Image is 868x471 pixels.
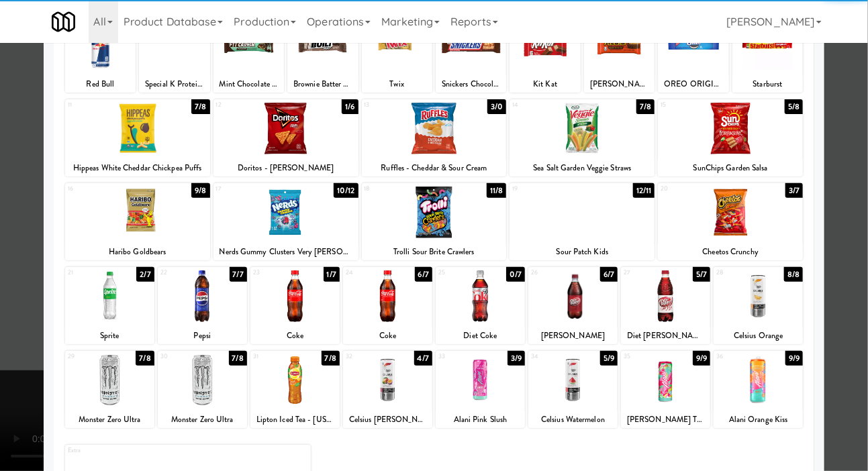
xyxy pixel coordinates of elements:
div: Red Bull [65,76,136,93]
div: 13 [365,99,434,111]
div: Alani Orange Kiss [716,411,801,428]
div: 912/13OREO ORIGINAL COOKIES 2.4 OZ [658,15,728,93]
div: 147/8Sea Salt Garden Veggie Straws [510,99,655,176]
div: Hippeas White Cheddar Chickpea Puffs [65,160,210,176]
div: 35 [624,351,666,362]
div: Monster Zero Ultra [67,411,152,428]
div: 246/7Coke [343,267,432,344]
div: Extra [68,445,188,456]
div: Monster Zero Ultra [65,411,154,428]
div: Lipton Iced Tea - [US_STATE][PERSON_NAME] [252,411,338,428]
div: Sprite [65,327,154,344]
div: Haribo Goldbears [67,244,208,260]
div: 1912/11Sour Patch Kids [510,183,655,260]
div: 7/8 [636,99,655,114]
div: [PERSON_NAME] Twist [623,411,708,428]
div: Kit Kat [510,76,580,93]
div: [PERSON_NAME] Peanut Butter Cups [586,76,653,93]
div: Celsius Watermelon [528,411,618,428]
div: Monster Zero Ultra [160,411,245,428]
div: 8/8 [784,267,803,282]
div: 250/7Diet Coke [436,267,525,344]
div: 2/7 [136,267,154,282]
div: 12/11 [633,183,655,198]
div: 12 [216,99,286,111]
div: 16 [68,183,138,195]
div: 10/12 [334,183,358,198]
div: 359/9[PERSON_NAME] Twist [621,351,710,428]
div: [PERSON_NAME] [530,327,616,344]
div: Twix [364,76,430,93]
div: Sea Salt Garden Veggie Straws [510,160,655,176]
div: 121/6Doritos - [PERSON_NAME] [213,99,358,176]
div: Kit Kat [512,76,578,93]
div: 19 [512,183,582,195]
div: Special K Protein Bars - Strawberry [141,76,207,93]
div: 369/9Alani Orange Kiss [714,351,803,428]
div: Twix [362,76,432,93]
div: Celsius [PERSON_NAME] [343,411,432,428]
div: Celsius Orange [714,327,803,344]
div: Lipton Iced Tea - [US_STATE][PERSON_NAME] [250,411,340,428]
img: Micromart [52,10,75,34]
div: OREO ORIGINAL COOKIES 2.4 OZ [660,76,726,93]
div: Ruffles - Cheddar & Sour Cream [364,160,505,176]
div: 7/8 [191,99,209,114]
div: 155/8SunChips Garden Salsa [658,99,803,176]
div: 29 [68,351,110,362]
div: 1710/12Nerds Gummy Clusters Very [PERSON_NAME] [213,183,358,260]
div: 20 [661,183,730,195]
div: OREO ORIGINAL COOKIES 2.4 OZ [658,76,728,93]
div: 1811/8Trolli Sour Brite Crawlers [362,183,507,260]
div: Diet Coke [438,327,523,344]
div: Nerds Gummy Clusters Very [PERSON_NAME] [213,244,358,260]
div: Starburst [732,76,803,93]
div: 3/7 [785,183,803,198]
div: 31 [253,351,295,362]
div: Diet [PERSON_NAME] [621,327,710,344]
div: 0/7 [506,267,525,282]
div: Sour Patch Kids [512,244,653,260]
div: 9/8 [191,183,209,198]
div: Brownie Batter Protein Bar, Built Puff [287,76,358,93]
div: 21 [68,267,110,278]
div: Ruffles - Cheddar & Sour Cream [362,160,507,176]
div: 15 [661,99,730,111]
div: Nerds Gummy Clusters Very [PERSON_NAME] [215,244,356,260]
div: 17 [216,183,286,195]
div: 7/8 [322,351,340,366]
div: 212/7Sprite [65,267,154,344]
div: 215/15Special K Protein Bars - Strawberry [139,15,209,93]
div: Haribo Goldbears [65,244,210,260]
div: 33 [438,351,481,362]
div: 231/7Coke [250,267,340,344]
div: Cheetos Crunchy [658,244,803,260]
div: 1013/15Starburst [732,15,803,93]
div: Coke [343,327,432,344]
div: 227/7Pepsi [158,267,247,344]
div: Alani Pink Slush [438,411,523,428]
div: 317/8Lipton Iced Tea - [US_STATE][PERSON_NAME] [250,351,340,428]
div: 6/7 [600,267,618,282]
div: Trolli Sour Brite Crawlers [364,244,505,260]
div: 18 [365,183,434,195]
div: 9/9 [785,351,803,366]
div: 6/7 [415,267,432,282]
div: 26 [531,267,573,278]
div: 333/9Alani Pink Slush [436,351,525,428]
div: [PERSON_NAME] Twist [621,411,710,428]
div: 1/7 [324,267,340,282]
div: 345/9Celsius Watermelon [528,351,618,428]
div: 5/8 [785,99,803,114]
div: 3/9 [508,351,525,366]
div: 24 [346,267,388,278]
div: 3/0 [487,99,506,114]
div: Brownie Batter Protein Bar, Built Puff [289,76,356,93]
div: Celsius [PERSON_NAME] [345,411,430,428]
div: 23 [253,267,295,278]
div: Hippeas White Cheddar Chickpea Puffs [67,160,208,176]
div: 58/16Twix [362,15,432,93]
div: Pepsi [158,327,247,344]
div: 169/8Haribo Goldbears [65,183,210,260]
div: Coke [250,327,340,344]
